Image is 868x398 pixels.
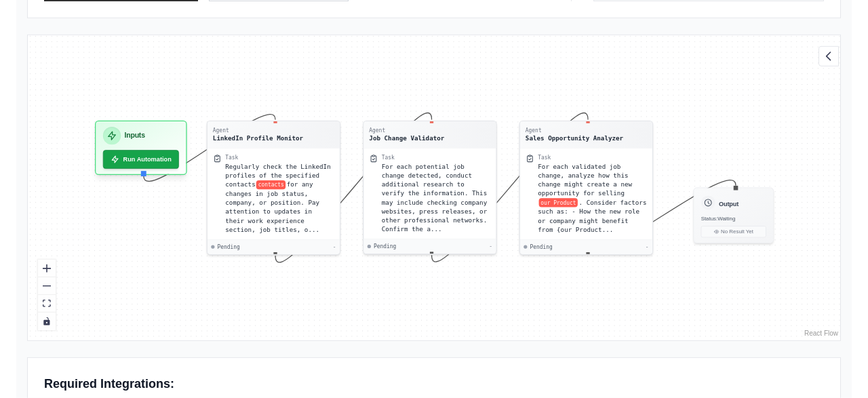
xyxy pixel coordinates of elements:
[538,163,632,197] span: For each validated job change, analyze how this change might create a new opportunity for selling
[519,121,654,255] div: AgentSales Opportunity AnalyzerTaskFor each validated job change, analyze how this change might c...
[526,134,623,143] div: Sales Opportunity Analyzer
[213,134,303,143] div: LinkedIn Profile Monitor
[432,113,588,262] g: Edge from 8885426418b5bb65ab21da0765c5ed8b to 2ec5f8169e2cf2efc9cfc9d6c81aefa0
[38,313,56,330] button: toggle interactivity
[539,199,578,207] span: our Product
[369,127,444,134] div: Agent
[103,151,179,170] button: Run Automation
[526,127,623,134] div: Agent
[646,243,649,251] div: -
[382,162,491,233] div: For each potential job change detected, conduct additional research to verify the information. Th...
[38,295,56,313] button: fit view
[382,155,395,162] div: Task
[44,374,824,395] p: Required Integrations:
[530,243,552,251] span: Pending
[144,115,275,182] g: Edge from inputsNode to 80189088dbb51713f78f9d5124aae679
[38,260,56,277] button: zoom in
[363,121,497,255] div: AgentJob Change ValidatorTaskFor each potential job change detected, conduct additional research ...
[95,121,187,175] div: InputsRun Automation
[382,163,487,233] span: For each potential job change detected, conduct additional research to verify the information. Th...
[333,243,336,251] div: -
[38,277,56,295] button: zoom out
[538,155,551,162] div: Task
[225,163,330,188] span: Regularly check the LinkedIn profiles of the specified contacts
[701,216,736,222] span: Status: Waiting
[369,134,444,143] div: Job Change Validator
[213,127,303,134] div: Agent
[225,155,238,162] div: Task
[588,180,736,252] g: Edge from 2ec5f8169e2cf2efc9cfc9d6c81aefa0 to outputNode
[225,162,334,234] div: Regularly check the LinkedIn profiles of the specified contacts {contacts} for any changes in job...
[719,200,738,209] h3: Output
[275,113,431,262] g: Edge from 80189088dbb51713f78f9d5124aae679 to 8885426418b5bb65ab21da0765c5ed8b
[693,188,774,243] div: OutputStatus:WaitingNo Result Yet
[538,199,646,233] span: . Consider factors such as: - How the new role or company might benefit from {our Product...
[800,333,868,398] iframe: Chat Widget
[374,243,396,251] span: Pending
[256,180,285,189] span: contacts
[124,131,144,142] h3: Inputs
[38,260,56,330] div: React Flow controls
[489,243,492,251] div: -
[538,162,647,234] div: For each validated job change, analyze how this change might create a new opportunity for selling...
[804,330,838,337] a: React Flow attribution
[217,243,239,251] span: Pending
[701,226,766,238] button: No Result Yet
[207,121,341,255] div: AgentLinkedIn Profile MonitorTaskRegularly check the LinkedIn profiles of the specified contactsc...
